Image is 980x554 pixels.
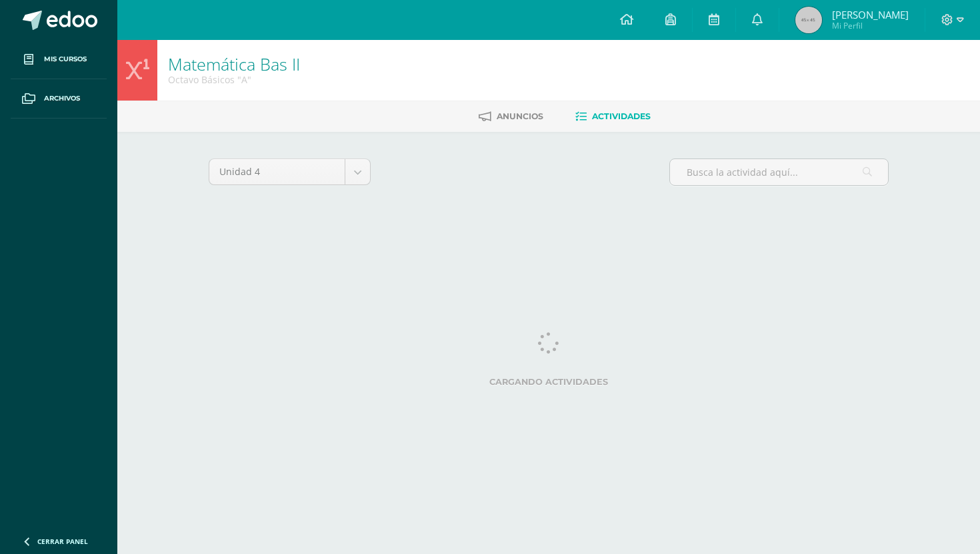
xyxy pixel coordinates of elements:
input: Busca la actividad aquí... [670,159,888,185]
span: Mis cursos [44,54,87,65]
span: Mi Perfil [832,20,909,31]
h1: Matemática Bas II [168,55,300,73]
a: Actividades [575,106,651,127]
a: Mis cursos [11,40,107,79]
a: Matemática Bas II [168,53,300,75]
span: Anuncios [497,111,543,121]
span: Cerrar panel [37,537,88,546]
span: Actividades [592,111,651,121]
a: Unidad 4 [209,159,370,184]
span: [PERSON_NAME] [832,8,909,21]
a: Anuncios [479,106,543,127]
div: Octavo Básicos 'A' [168,73,300,86]
span: Unidad 4 [219,159,335,184]
span: Archivos [44,93,80,104]
a: Archivos [11,79,107,119]
img: 45x45 [795,7,822,33]
label: Cargando actividades [209,377,889,387]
